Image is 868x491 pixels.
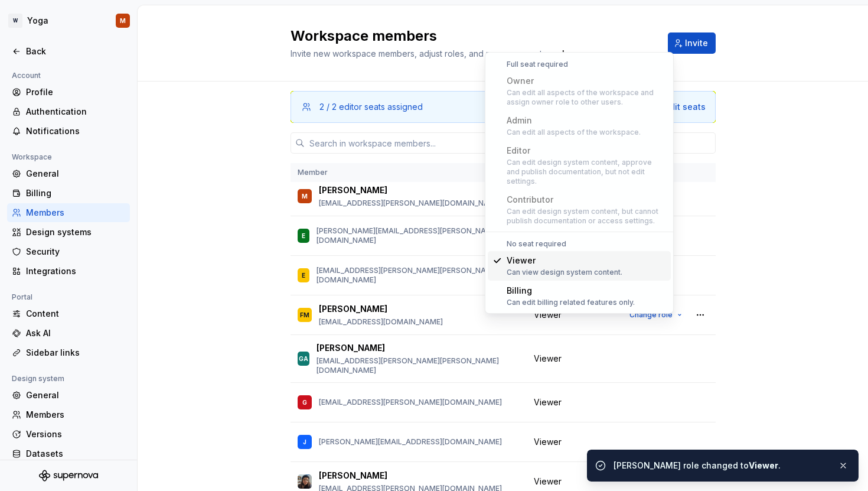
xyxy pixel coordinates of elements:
[120,16,126,25] div: M
[507,115,641,126] div: Admin
[665,101,706,113] button: Edit seats
[26,45,125,57] div: Back
[316,266,520,285] p: [EMAIL_ADDRESS][PERSON_NAME][PERSON_NAME][DOMAIN_NAME]
[291,163,527,183] th: Member
[534,396,562,408] span: Viewer
[27,15,48,27] div: Yoga
[299,353,308,365] div: GA
[7,164,130,183] a: General
[303,436,306,448] div: J
[316,226,520,245] p: [PERSON_NAME][EMAIL_ADDRESS][PERSON_NAME][DOMAIN_NAME]
[7,150,57,164] div: Workspace
[26,308,125,320] div: Content
[749,460,778,470] b: Viewer
[7,242,130,261] a: Security
[316,342,385,354] p: [PERSON_NAME]
[685,37,708,49] span: Invite
[507,285,635,297] div: Billing
[319,199,502,208] p: [EMAIL_ADDRESS][PERSON_NAME][DOMAIN_NAME]
[319,317,443,327] p: [EMAIL_ADDRESS][DOMAIN_NAME]
[507,158,666,186] div: Can edit design system content, approve and publish documentation, but not edit settings.
[7,405,130,424] a: Members
[26,226,125,238] div: Design systems
[534,476,562,487] span: Viewer
[7,425,130,444] a: Versions
[7,223,130,242] a: Design systems
[7,262,130,281] a: Integrations
[319,398,502,407] p: [EMAIL_ADDRESS][PERSON_NAME][DOMAIN_NAME]
[26,389,125,401] div: General
[7,343,130,362] a: Sidebar links
[319,101,423,113] div: 2 / 2 editor seats assigned
[7,42,130,61] a: Back
[668,32,716,54] button: Invite
[26,246,125,258] div: Security
[319,184,387,196] p: [PERSON_NAME]
[488,239,671,249] div: No seat required
[302,230,305,242] div: E
[488,60,671,69] div: Full seat required
[7,304,130,323] a: Content
[26,327,125,339] div: Ask AI
[319,470,387,482] p: [PERSON_NAME]
[7,203,130,222] a: Members
[39,470,98,482] svg: Supernova Logo
[560,50,611,58] span: .
[507,268,622,277] div: Can view design system content.
[26,125,125,137] div: Notifications
[26,265,125,277] div: Integrations
[319,437,502,447] p: [PERSON_NAME][EMAIL_ADDRESS][DOMAIN_NAME]
[291,27,654,45] h2: Workspace members
[26,347,125,359] div: Sidebar links
[534,353,562,365] span: Viewer
[534,309,562,321] span: Viewer
[534,436,562,448] span: Viewer
[507,145,666,157] div: Editor
[26,86,125,98] div: Profile
[485,53,673,313] div: Suggestions
[26,428,125,440] div: Versions
[507,75,666,87] div: Owner
[507,128,641,137] div: Can edit all aspects of the workspace.
[7,444,130,463] a: Datasets
[7,122,130,141] a: Notifications
[319,303,387,315] p: [PERSON_NAME]
[26,448,125,460] div: Datasets
[302,269,305,281] div: E
[507,298,635,307] div: Can edit billing related features only.
[7,372,69,386] div: Design system
[629,310,673,320] span: Change role
[7,290,37,304] div: Portal
[562,48,609,60] a: Learn more
[7,324,130,343] a: Ask AI
[305,132,716,154] input: Search in workspace members...
[26,168,125,180] div: General
[7,102,130,121] a: Authentication
[302,190,308,202] div: M
[7,184,130,203] a: Billing
[298,474,312,489] img: Larissa Matos
[7,386,130,405] a: General
[8,14,22,28] div: W
[2,8,135,34] button: WYogaM
[624,307,687,323] button: Change role
[291,48,560,58] span: Invite new workspace members, adjust roles, and manage your team.
[507,207,666,226] div: Can edit design system content, but cannot publish documentation or access settings.
[26,207,125,219] div: Members
[7,69,45,83] div: Account
[507,255,622,266] div: Viewer
[26,187,125,199] div: Billing
[26,106,125,118] div: Authentication
[507,88,666,107] div: Can edit all aspects of the workspace and assign owner role to other users.
[7,83,130,102] a: Profile
[300,309,309,321] div: FM
[26,409,125,421] div: Members
[614,460,828,472] div: [PERSON_NAME] role changed to .
[316,356,520,375] p: [EMAIL_ADDRESS][PERSON_NAME][PERSON_NAME][DOMAIN_NAME]
[302,396,307,408] div: G
[507,194,666,206] div: Contributor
